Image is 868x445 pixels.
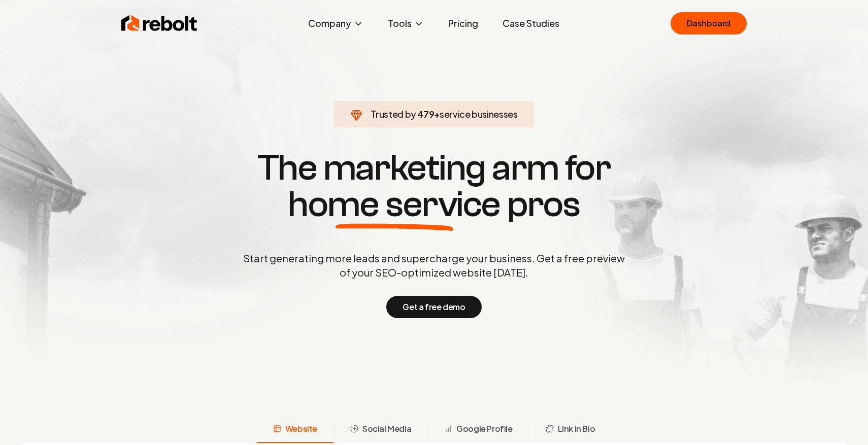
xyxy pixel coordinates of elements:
[190,150,678,223] h1: The marketing arm for pros
[440,108,518,120] span: service businesses
[494,13,567,33] a: Case Studies
[241,251,627,280] p: Start generating more leads and supercharge your business. Get a free preview of your SEO-optimiz...
[333,417,427,443] button: Social Media
[417,107,434,121] span: 479
[434,108,440,120] span: +
[386,296,481,318] button: Get a free demo
[671,12,747,35] a: Dashboard
[121,13,197,33] img: Rebolt Logo
[288,186,500,223] span: home service
[371,108,416,120] span: Trusted by
[285,423,317,435] span: Website
[427,417,528,443] button: Google Profile
[529,417,612,443] button: Link in Bio
[558,423,595,435] span: Link in Bio
[300,13,372,33] button: Company
[380,13,432,33] button: Tools
[362,423,411,435] span: Social Media
[257,417,333,443] button: Website
[440,13,486,33] a: Pricing
[456,423,512,435] span: Google Profile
